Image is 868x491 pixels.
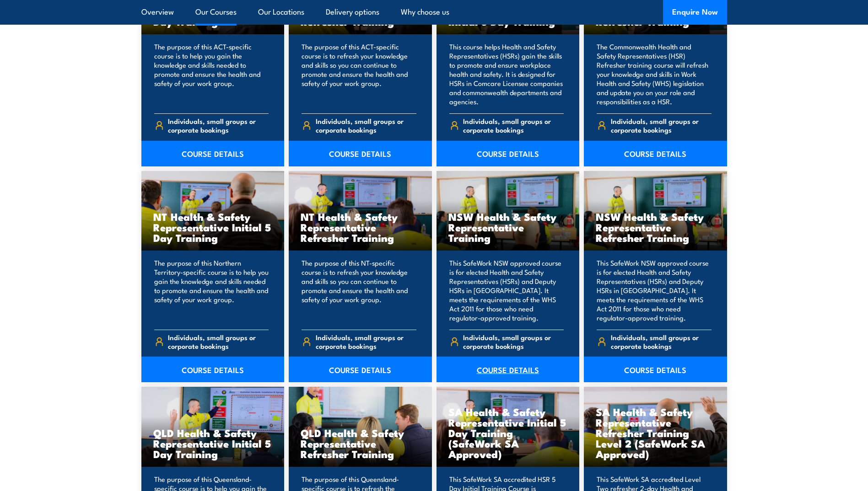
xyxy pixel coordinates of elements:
span: Individuals, small groups or corporate bookings [463,117,564,134]
a: COURSE DETAILS [584,357,727,382]
p: This course helps Health and Safety Representatives (HSRs) gain the skills to promote and ensure ... [449,42,564,106]
h3: QLD Health & Safety Representative Refresher Training [301,427,420,459]
h3: SA Health & Safety Representative Initial 5 Day Training (SafeWork SA Approved) [448,406,568,459]
span: Individuals, small groups or corporate bookings [168,333,269,350]
h3: NSW Health & Safety Representative Training [448,211,568,243]
h3: NT Health & Safety Representative Refresher Training [301,211,420,243]
p: This SafeWork NSW approved course is for elected Health and Safety Representatives (HSRs) and Dep... [597,258,712,322]
h3: NT Health & Safety Representative Initial 5 Day Training [153,211,273,243]
a: COURSE DETAILS [289,357,432,382]
span: Individuals, small groups or corporate bookings [611,117,712,134]
span: Individuals, small groups or corporate bookings [316,117,416,134]
span: Individuals, small groups or corporate bookings [611,333,712,350]
span: Individuals, small groups or corporate bookings [168,117,269,134]
p: The purpose of this Northern Territory-specific course is to help you gain the knowledge and skil... [154,258,269,322]
h3: SA Health & Safety Representative Refresher Training Level 2 (SafeWork SA Approved) [596,406,715,459]
p: This SafeWork NSW approved course is for elected Health and Safety Representatives (HSRs) and Dep... [449,258,564,322]
p: The purpose of this NT-specific course is to refresh your knowledge and skills so you can continu... [302,258,416,322]
a: COURSE DETAILS [141,357,285,382]
p: The purpose of this ACT-specific course is to help you gain the knowledge and skills needed to pr... [154,42,269,106]
span: Individuals, small groups or corporate bookings [463,333,564,350]
a: COURSE DETAILS [584,141,727,166]
p: The Commonwealth Health and Safety Representatives (HSR) Refresher training course will refresh y... [597,42,712,106]
span: Individuals, small groups or corporate bookings [316,333,416,350]
a: COURSE DETAILS [437,357,580,382]
a: COURSE DETAILS [437,141,580,166]
a: COURSE DETAILS [141,141,285,166]
a: COURSE DETAILS [289,141,432,166]
h3: QLD Health & Safety Representative Initial 5 Day Training [153,427,273,459]
p: The purpose of this ACT-specific course is to refresh your knowledge and skills so you can contin... [302,42,416,106]
h3: NSW Health & Safety Representative Refresher Training [596,211,715,243]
